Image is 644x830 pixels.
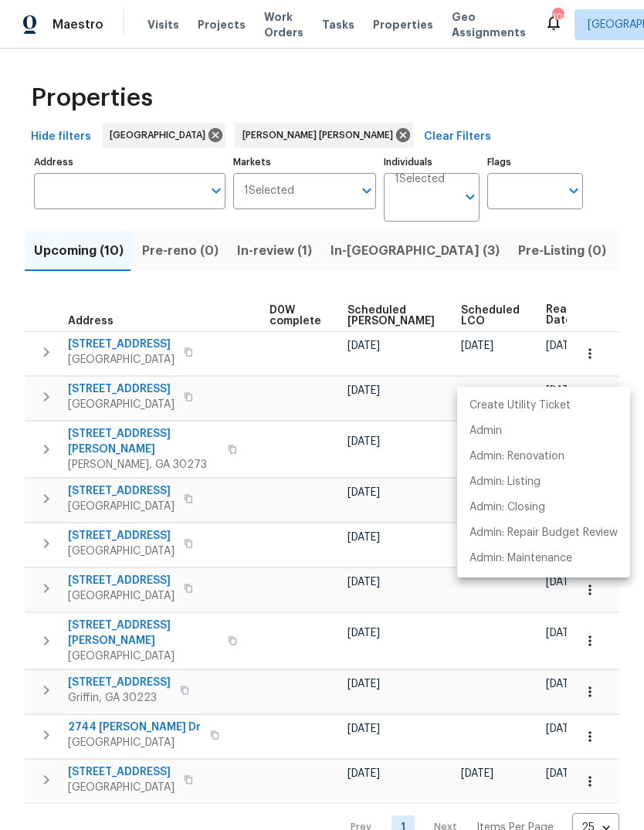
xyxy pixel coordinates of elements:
p: Admin: Maintenance [469,551,572,567]
p: Admin: Repair Budget Review [469,525,618,541]
p: Admin: Listing [469,474,541,490]
p: Admin [469,423,502,439]
p: Create Utility Ticket [469,398,571,414]
p: Admin: Closing [469,500,545,516]
p: Admin: Renovation [469,449,564,465]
